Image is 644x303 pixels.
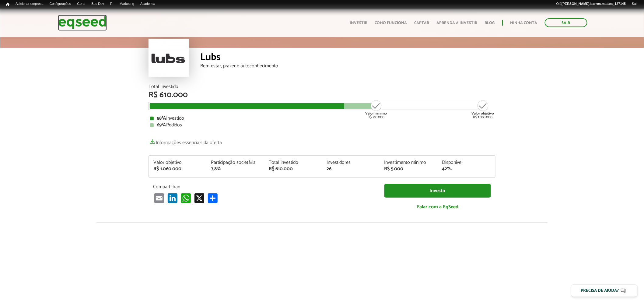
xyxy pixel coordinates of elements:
div: Pedidos [150,123,494,128]
a: Geral [74,2,88,6]
strong: Valor objetivo [471,111,494,116]
div: R$ 1.060.000 [153,167,202,171]
a: Sair [545,18,587,27]
a: Bus Dev [88,2,107,6]
div: Bem-estar, prazer e autoconhecimento [200,64,495,69]
strong: 58% [157,114,166,122]
div: Participação societária [211,160,260,165]
div: Investido [150,116,494,121]
div: Disponível [442,160,491,165]
strong: [PERSON_NAME].barros.mattos_127145 [562,2,626,5]
div: Total Investido [149,84,495,89]
a: WhatsApp [180,193,192,203]
a: Falar com a EqSeed [384,201,491,213]
a: Como funciona [375,21,407,25]
p: Compartilhar: [153,184,375,190]
span: Início [6,2,9,6]
a: Academia [137,2,158,6]
a: Marketing [117,2,137,6]
div: Investidores [327,160,375,165]
div: R$ 610.000 [269,167,317,171]
div: R$ 610.000 [149,91,495,99]
a: Blog [485,21,495,25]
a: Adicionar empresa [12,2,47,6]
a: Investir [384,184,491,198]
strong: 69% [157,121,166,129]
a: Sair [629,2,641,6]
a: Captar [415,21,429,25]
div: R$ 5.000 [384,167,433,171]
a: Olá[PERSON_NAME].barros.mattos_127145 [553,2,629,6]
strong: Valor mínimo [365,111,387,116]
a: Informações essenciais da oferta [149,137,222,145]
div: Investimento mínimo [384,160,433,165]
div: Total investido [269,160,317,165]
a: Início [3,2,12,7]
a: Compartilhar [207,193,219,203]
a: Aprenda a investir [437,21,478,25]
a: Minha conta [510,21,537,25]
div: Lubs [200,52,495,64]
a: Email [153,193,165,203]
img: EqSeed [58,15,107,31]
a: LinkedIn [166,193,179,203]
div: R$ 1.060.000 [471,100,494,119]
a: Configurações [47,2,74,6]
a: RI [107,2,117,6]
div: 42% [442,167,491,171]
div: 26 [327,167,375,171]
a: X [193,193,205,203]
div: 7,8% [211,167,260,171]
div: Valor objetivo [153,160,202,165]
div: R$ 710.000 [365,100,387,119]
a: Investir [350,21,368,25]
